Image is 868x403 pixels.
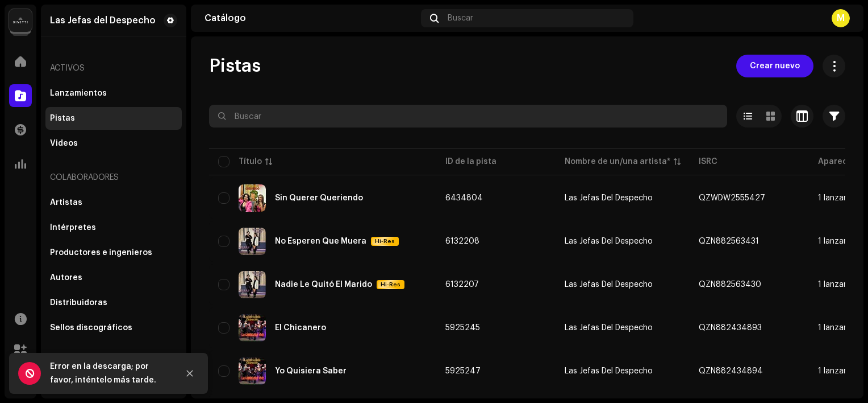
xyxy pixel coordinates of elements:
div: Las Jefas Del Despecho [565,194,653,202]
span: Pistas [209,55,261,77]
div: Intérpretes [50,223,96,232]
span: 6132208 [445,237,479,245]
img: c48bdc70-84b0-4d3c-b430-957e300f31ff [239,314,266,342]
div: Nombre de un/una artista* [565,156,670,167]
input: Buscar [209,105,727,128]
span: Las Jefas Del Despecho [565,367,681,375]
div: QZN882563431 [699,237,759,245]
div: QZN882563430 [699,281,761,289]
div: Distribuidoras [50,298,107,307]
div: Yo Quisiera Saber [275,367,347,375]
span: Las Jefas Del Despecho [565,237,681,245]
re-m-nav-item: Artistas [45,191,182,214]
div: Error en la descarga; por favor, inténtelo más tarde. [50,360,169,387]
div: Artistas [50,198,82,207]
span: 6434804 [445,194,483,202]
span: Hi-Res [372,237,398,245]
span: 5925245 [445,324,480,332]
div: M [832,9,850,27]
re-m-nav-item: Lanzamientos [45,82,182,105]
div: Título [239,156,262,167]
div: Pistas [50,114,75,123]
div: Las Jefas del Despecho [50,16,156,25]
div: El Chicanero [275,324,326,332]
div: No Esperen Que Muera [275,237,366,245]
re-m-nav-item: Sellos discográficos [45,316,182,339]
img: 21a3801d-83ae-4215-a295-db53a632c0a6 [239,271,266,298]
div: Las Jefas Del Despecho [565,281,653,289]
span: Hi-Res [378,281,403,289]
img: 02a7c2d3-3c89-4098-b12f-2ff2945c95ee [9,9,32,32]
div: QZN882434893 [699,324,762,332]
div: Aparece en [818,156,865,167]
div: Autores [50,273,82,282]
div: Las Jefas Del Despecho [565,367,653,375]
span: Las Jefas Del Despecho [565,324,681,332]
div: Sin Querer Queriendo [275,194,363,202]
div: QZWDW2555427 [699,194,765,202]
re-m-nav-item: Autores [45,266,182,289]
img: 43147693-4524-4b6f-97dd-4c394d39e873 [239,184,266,212]
div: Lanzamientos [50,89,107,98]
span: Buscar [448,14,473,23]
re-m-nav-item: Intérpretes [45,216,182,239]
button: Crear nuevo [736,55,813,77]
re-m-nav-item: Pistas [45,107,182,130]
div: QZN882434894 [699,367,763,375]
div: Sellos discográficos [50,323,132,332]
span: 5925247 [445,367,481,375]
div: Las Jefas Del Despecho [565,324,653,332]
span: Las Jefas Del Despecho [565,281,681,289]
div: Videos [50,139,78,148]
img: 21a3801d-83ae-4215-a295-db53a632c0a6 [239,228,266,255]
re-m-nav-item: Productores e ingenieros [45,241,182,264]
span: 6132207 [445,281,479,289]
span: Crear nuevo [750,55,800,77]
img: c48bdc70-84b0-4d3c-b430-957e300f31ff [239,357,266,385]
div: Productores e ingenieros [50,248,152,257]
re-m-nav-item: Videos [45,132,182,155]
div: Catálogo [205,14,416,23]
re-m-nav-item: Distribuidoras [45,291,182,314]
button: Close [178,362,201,385]
span: Las Jefas Del Despecho [565,194,681,202]
div: Nadie Le Quitó El Marido [275,281,372,289]
re-a-nav-header: Activos [45,55,182,82]
div: Las Jefas Del Despecho [565,237,653,245]
re-a-nav-header: Colaboradores [45,164,182,191]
